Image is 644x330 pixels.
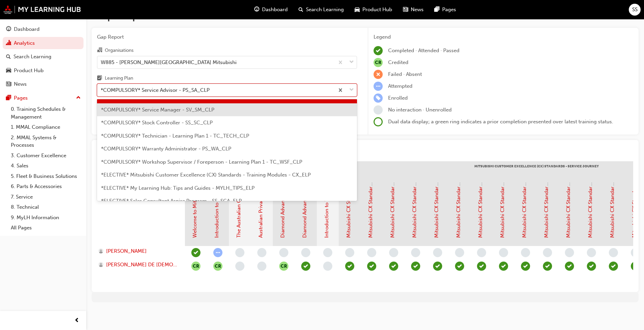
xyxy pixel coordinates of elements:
[6,68,11,74] span: car-icon
[8,150,84,161] a: 3. Customer Excellence
[455,248,464,257] span: learningRecordVerb_NONE-icon
[106,247,147,255] span: [PERSON_NAME]
[6,26,11,33] span: guage-icon
[6,81,11,87] span: news-icon
[14,25,40,33] div: Dashboard
[235,248,244,257] span: learningRecordVerb_NONE-icon
[434,5,439,14] span: pages-icon
[213,248,222,257] span: learningRecordVerb_ATTEMPT-icon
[349,86,354,95] span: down-icon
[279,248,288,257] span: learningRecordVerb_NONE-icon
[8,181,84,192] a: 6. Parts & Accessories
[8,122,84,132] a: 1. MMAL Compliance
[388,119,613,125] span: Dual data display; a green ring indicates a prior completion presented over latest training status.
[14,94,28,102] div: Pages
[521,248,530,257] span: learningRecordVerb_NONE-icon
[442,6,456,14] span: Pages
[8,192,84,202] a: 7. Service
[3,5,81,14] img: mmal
[374,82,383,91] span: learningRecordVerb_ATTEMPT-icon
[191,262,200,271] button: null-icon
[411,262,420,271] span: learningRecordVerb_PASS-icon
[565,248,574,257] span: learningRecordVerb_NONE-icon
[105,75,133,82] div: Learning Plan
[403,5,408,14] span: news-icon
[433,248,442,257] span: learningRecordVerb_NONE-icon
[3,50,84,63] a: Search Learning
[8,132,84,150] a: 2. MMAL Systems & Processes
[8,104,84,122] a: 0. Training Schedules & Management
[477,262,486,271] span: learningRecordVerb_PASS-icon
[349,3,398,17] a: car-iconProduct Hub
[301,248,310,257] span: learningRecordVerb_NONE-icon
[101,146,231,152] span: *COMPULSORY* Warranty Administrator - PS_WA_CLP
[98,261,178,269] a: [PERSON_NAME] DE [DEMOGRAPHIC_DATA]
[521,262,530,271] span: learningRecordVerb_PASS-icon
[631,248,640,257] span: learningRecordVerb_NONE-icon
[367,262,376,271] span: learningRecordVerb_PASS-icon
[254,5,259,14] span: guage-icon
[3,78,84,90] a: News
[101,120,213,126] span: *COMPULSORY* Stock Controller - SS_SC_CLP
[388,95,408,101] span: Enrolled
[299,5,303,14] span: search-icon
[3,64,84,77] a: Product Hub
[8,202,84,212] a: 8. Technical
[14,67,44,75] div: Product Hub
[6,54,11,60] span: search-icon
[543,248,552,257] span: learningRecordVerb_NONE-icon
[257,262,266,271] span: learningRecordVerb_NONE-icon
[587,248,596,257] span: learningRecordVerb_NONE-icon
[74,316,79,325] span: prev-icon
[323,262,332,271] span: learningRecordVerb_NONE-icon
[543,262,552,271] span: learningRecordVerb_PASS-icon
[389,262,398,271] span: learningRecordVerb_PASS-icon
[477,248,486,257] span: learningRecordVerb_NONE-icon
[587,262,596,271] span: learningRecordVerb_PASS-icon
[389,248,398,257] span: learningRecordVerb_NONE-icon
[97,33,357,41] span: Gap Report
[631,262,640,271] span: learningRecordVerb_PASS-icon
[367,248,376,257] span: learningRecordVerb_NONE-icon
[433,262,442,271] span: learningRecordVerb_PASS-icon
[374,105,383,115] span: learningRecordVerb_NONE-icon
[101,58,237,66] div: W885 - [PERSON_NAME][GEOGRAPHIC_DATA] Mitsubishi
[101,86,210,94] div: *COMPULSORY* Service Advisor - PS_SA_CLP
[101,198,242,204] span: *ELECTIVE* Sales Consultant Aspire Program - SS_SCA_ELP
[355,5,360,14] span: car-icon
[3,92,84,104] button: Pages
[101,172,311,178] span: *ELECTIVE* Mitsubishi Customer Excellence (CX) Standards - Training Modules - CX_ELP
[262,6,288,14] span: Dashboard
[374,70,383,79] span: learningRecordVerb_FAIL-icon
[101,185,255,191] span: *ELECTIVE* My Learning Hub: Tips and Guides - MYLH_TIPS_ELP
[609,262,618,271] span: learningRecordVerb_PASS-icon
[345,248,354,257] span: learningRecordVerb_NONE-icon
[306,6,344,14] span: Search Learning
[499,262,508,271] span: learningRecordVerb_PASS-icon
[14,53,51,61] div: Search Learning
[362,6,392,14] span: Product Hub
[6,40,11,46] span: chart-icon
[249,3,293,17] a: guage-iconDashboard
[411,248,420,257] span: learningRecordVerb_NONE-icon
[14,80,27,88] div: News
[629,4,641,16] button: SS
[398,3,429,17] a: news-iconNews
[3,23,84,36] a: Dashboard
[388,59,408,65] span: Credited
[101,133,249,139] span: *COMPULSORY* Technician - Learning Plan 1 - TC_TECH_CLP
[388,71,422,77] span: Failed · Absent
[213,262,222,271] button: null-icon
[8,161,84,171] a: 4. Sales
[3,22,84,92] button: DashboardAnalyticsSearch LearningProduct HubNews
[8,223,84,233] a: All Pages
[279,262,288,271] button: null-icon
[349,58,354,67] span: down-icon
[101,159,302,165] span: *COMPULSORY* Workshop Supervisor / Foreperson - Learning Plan 1 - TC_WSF_CLP
[609,248,618,257] span: learningRecordVerb_NONE-icon
[97,76,102,82] span: learningplan-icon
